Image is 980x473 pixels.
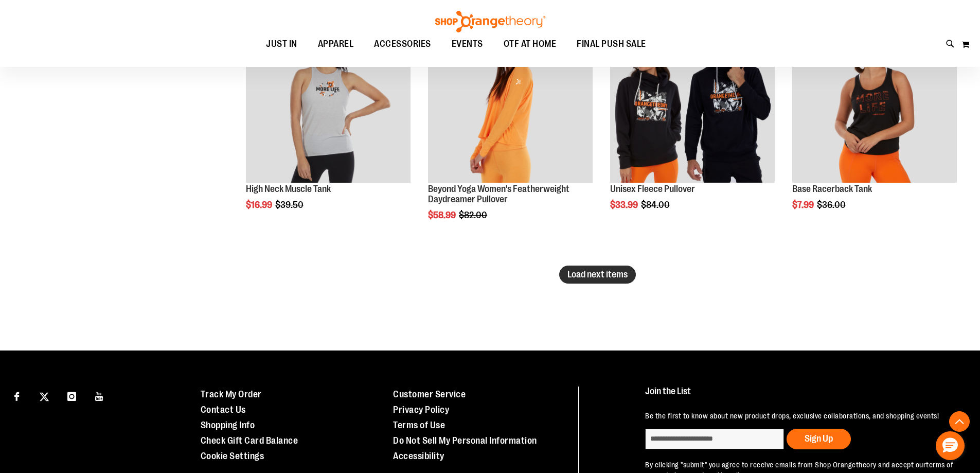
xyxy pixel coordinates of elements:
a: Visit our Instagram page [63,387,81,405]
span: JUST IN [266,32,297,56]
a: Contact Us [201,405,246,415]
a: Cookie Settings [201,451,264,461]
a: OTF AT HOME [493,32,567,56]
input: enter email [645,429,784,449]
a: JUST IN [256,32,308,56]
span: $33.99 [610,200,639,210]
img: Twitter [40,392,49,401]
a: APPAREL [308,32,364,56]
span: $58.99 [428,210,457,220]
a: Terms of Use [393,420,445,430]
span: OTF AT HOME [504,32,557,56]
a: Privacy Policy [393,405,449,415]
a: Customer Service [393,389,466,399]
span: APPAREL [318,32,354,56]
span: $36.00 [817,200,847,210]
a: ACCESSORIES [364,32,441,56]
img: Shop Orangetheory [434,11,547,32]
a: Shopping Info [201,420,255,430]
button: Hello, have a question? Let’s chat. [936,431,965,460]
a: Product image for High Neck Muscle TankSALE [246,18,411,184]
span: $39.50 [275,200,305,210]
div: product [787,13,962,236]
a: Product image for Beyond Yoga Womens Featherweight Daydreamer PulloverSALE [428,18,593,184]
span: $84.00 [641,200,671,210]
a: EVENTS [441,32,493,56]
span: Load next items [567,269,628,279]
a: Check Gift Card Balance [201,435,298,446]
span: $16.99 [246,200,274,210]
a: Unisex Fleece Pullover [610,184,695,194]
span: Sign Up [805,433,833,444]
a: Do Not Sell My Personal Information [393,435,537,446]
a: Beyond Yoga Women's Featherweight Daydreamer Pullover [428,184,569,204]
button: Load next items [559,266,636,284]
div: product [605,13,780,236]
button: Sign Up [787,429,851,449]
img: Product image for Unisex Fleece Pullover [610,18,775,183]
a: FINAL PUSH SALE [566,32,656,56]
span: $82.00 [459,210,489,220]
div: product [241,13,416,236]
a: Visit our Youtube page [91,387,109,405]
a: Product image for Base Racerback TankSALE [792,18,957,184]
p: Be the first to know about new product drops, exclusive collaborations, and shopping events! [645,411,956,421]
span: FINAL PUSH SALE [577,32,646,56]
a: Product image for Unisex Fleece PulloverSALE [610,18,775,184]
h4: Join the List [645,387,956,406]
img: Product image for Base Racerback Tank [792,18,957,183]
button: Back To Top [949,411,970,432]
span: EVENTS [452,32,483,56]
div: product [423,13,598,246]
img: Product image for High Neck Muscle Tank [246,18,411,183]
a: Accessibility [393,451,444,461]
a: Track My Order [201,389,262,399]
a: High Neck Muscle Tank [246,184,331,194]
img: Product image for Beyond Yoga Womens Featherweight Daydreamer Pullover [428,18,593,183]
a: Visit our X page [35,387,54,405]
span: ACCESSORIES [374,32,431,56]
span: $7.99 [792,200,815,210]
a: Visit our Facebook page [8,387,26,405]
a: Base Racerback Tank [792,184,872,194]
